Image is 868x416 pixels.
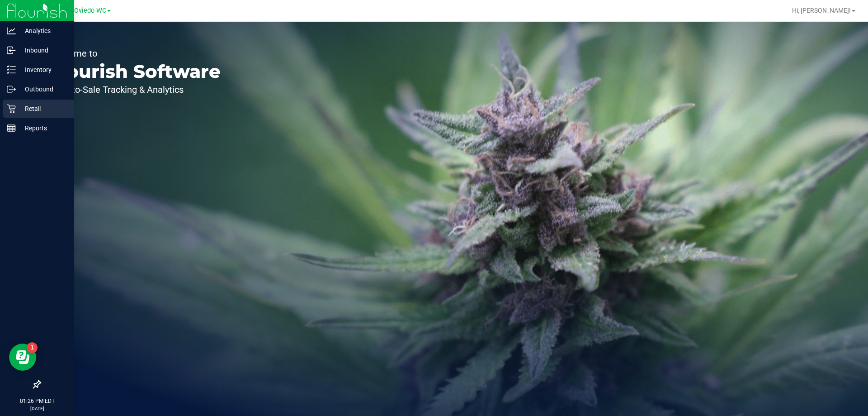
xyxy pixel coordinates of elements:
[27,342,38,353] iframe: Resource center unread badge
[49,49,221,58] p: Welcome to
[16,103,70,114] p: Retail
[49,85,221,94] p: Seed-to-Sale Tracking & Analytics
[16,84,70,95] p: Outbound
[7,104,16,113] inline-svg: Retail
[16,64,70,75] p: Inventory
[74,7,106,14] span: Oviedo WC
[16,45,70,56] p: Inbound
[7,65,16,74] inline-svg: Inventory
[9,344,36,371] iframe: Resource center
[49,62,221,81] p: Flourish Software
[7,46,16,55] inline-svg: Inbound
[4,405,70,412] p: [DATE]
[7,124,16,133] inline-svg: Reports
[4,397,70,405] p: 01:26 PM EDT
[16,123,70,134] p: Reports
[7,26,16,35] inline-svg: Analytics
[7,85,16,94] inline-svg: Outbound
[16,25,70,36] p: Analytics
[792,7,851,14] span: Hi, [PERSON_NAME]!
